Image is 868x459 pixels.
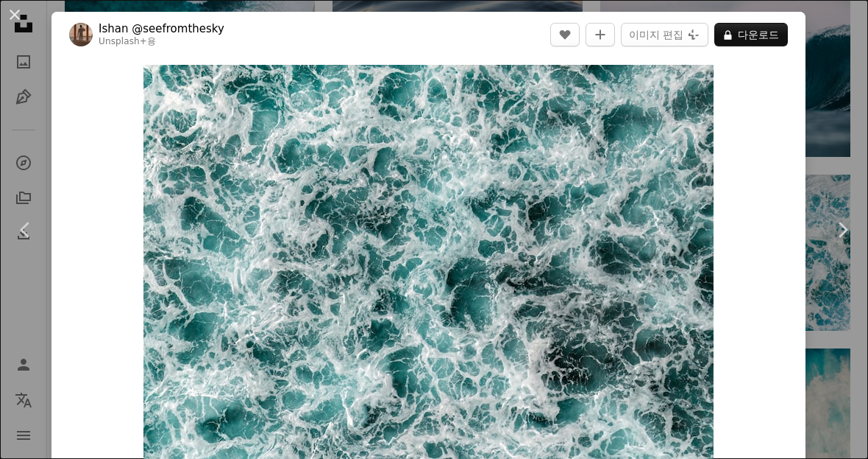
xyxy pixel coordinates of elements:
[550,23,580,46] button: 좋아요
[621,23,708,46] button: 이미지 편집
[817,159,868,301] a: 다음
[99,21,224,36] a: Ishan @seefromthesky
[69,23,93,46] img: Ishan @seefromthesky의 프로필로 이동
[714,23,788,46] button: 다운로드
[586,23,615,46] button: 컬렉션에 추가
[99,36,224,48] div: 용
[99,36,147,46] a: Unsplash+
